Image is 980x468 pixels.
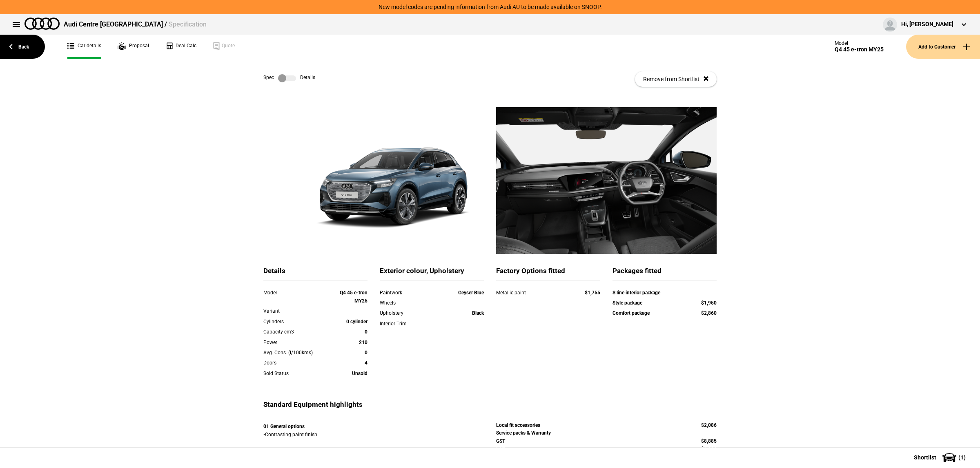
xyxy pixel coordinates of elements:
[380,266,484,280] div: Exterior colour, Upholstery
[263,318,326,326] div: Cylinders
[496,446,505,452] strong: LCT
[380,289,421,297] div: Paintwork
[263,369,326,377] div: Sold Status
[612,310,650,316] strong: Comfort package
[380,309,421,317] div: Upholstery
[496,422,540,428] strong: Local fit accessories
[380,320,421,328] div: Interior Trim
[906,35,980,59] button: Add to Customer
[67,35,101,59] a: Car details
[835,46,884,53] div: Q4 45 e-tron MY25
[64,20,207,29] div: Audi Centre [GEOGRAPHIC_DATA] /
[340,290,367,304] strong: Q4 45 e-tron MY25
[458,290,484,296] strong: Geyser Blue
[24,18,60,30] img: audi.png
[169,20,207,28] span: Specification
[496,266,600,280] div: Factory Options fitted
[263,424,305,429] strong: 01 General options
[585,290,600,296] strong: $1,755
[263,349,326,357] div: Avg. Cons. (l/100kms)
[701,446,717,452] strong: $1,906
[263,307,326,315] div: Variant
[365,350,367,355] strong: 0
[472,310,484,316] strong: Black
[263,266,367,280] div: Details
[835,40,884,46] div: Model
[701,422,717,428] strong: $2,086
[263,422,484,439] div: • Contrasting paint finish
[263,338,326,347] div: Power
[352,371,367,376] strong: Unsold
[914,455,936,460] span: Shortlist
[496,289,569,297] div: Metallic paint
[496,430,551,436] strong: Service packs & Warranty
[958,455,966,460] span: ( 1 )
[263,74,315,82] div: Spec Details
[263,328,326,336] div: Capacity cm3
[902,447,980,468] button: Shortlist(1)
[263,289,326,297] div: Model
[365,329,367,335] strong: 0
[612,290,660,296] strong: S line interior package
[701,300,717,306] strong: $1,950
[263,359,326,367] div: Doors
[612,266,717,280] div: Packages fitted
[496,438,505,444] strong: GST
[263,400,484,414] div: Standard Equipment highlights
[701,438,717,444] strong: $8,885
[612,300,642,306] strong: Style package
[346,319,367,325] strong: 0 cylinder
[165,35,196,59] a: Deal Calc
[118,35,149,59] a: Proposal
[701,310,717,316] strong: $2,860
[365,360,367,366] strong: 4
[359,340,367,345] strong: 210
[901,20,953,29] div: Hi, [PERSON_NAME]
[380,299,421,307] div: Wheels
[635,71,717,87] button: Remove from Shortlist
